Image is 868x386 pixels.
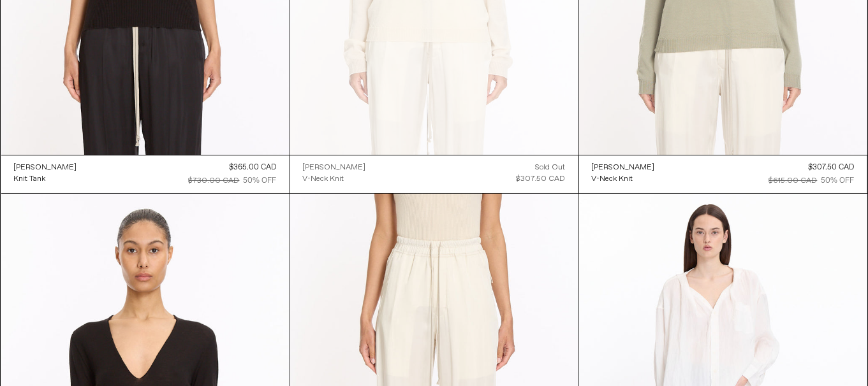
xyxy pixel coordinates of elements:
[536,162,566,173] div: Sold out
[303,162,366,173] div: [PERSON_NAME]
[769,175,818,187] div: $615.00 CAD
[244,175,277,187] div: 50% OFF
[809,162,855,173] div: $307.50 CAD
[821,175,855,187] div: 50% OFF
[303,162,366,173] a: [PERSON_NAME]
[592,173,655,185] a: V-Neck Knit
[303,173,366,185] a: V-Neck Knit
[592,162,655,173] a: [PERSON_NAME]
[14,162,77,173] div: [PERSON_NAME]
[592,174,633,185] div: V-Neck Knit
[230,162,277,173] div: $365.00 CAD
[592,162,655,173] div: [PERSON_NAME]
[303,174,344,185] div: V-Neck Knit
[517,173,566,185] div: $307.50 CAD
[189,175,240,187] div: $730.00 CAD
[14,173,77,185] a: Knit Tank
[14,162,77,173] a: [PERSON_NAME]
[14,174,46,185] div: Knit Tank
